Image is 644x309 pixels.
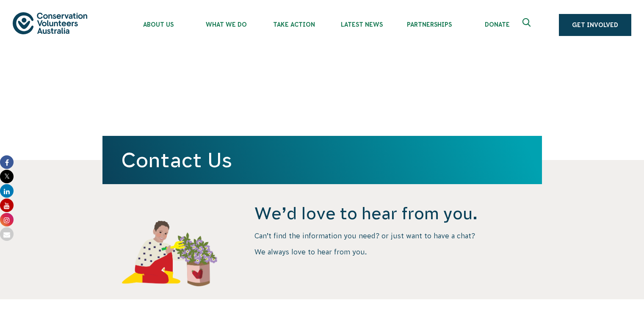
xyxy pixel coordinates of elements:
p: We always love to hear from you. [254,247,542,257]
span: About Us [124,21,192,28]
button: Expand search box Close search box [517,15,538,35]
span: Donate [463,21,531,28]
span: Partnerships [395,21,463,28]
h1: Contact Us [121,149,523,171]
span: Latest News [328,21,395,28]
span: What We Do [192,21,260,28]
span: Expand search box [522,18,533,32]
span: Take Action [260,21,328,28]
p: Can’t find the information you need? or just want to have a chat? [254,231,542,240]
h4: We’d love to hear from you. [254,202,542,224]
img: logo.svg [13,12,87,34]
a: Get Involved [559,14,631,36]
